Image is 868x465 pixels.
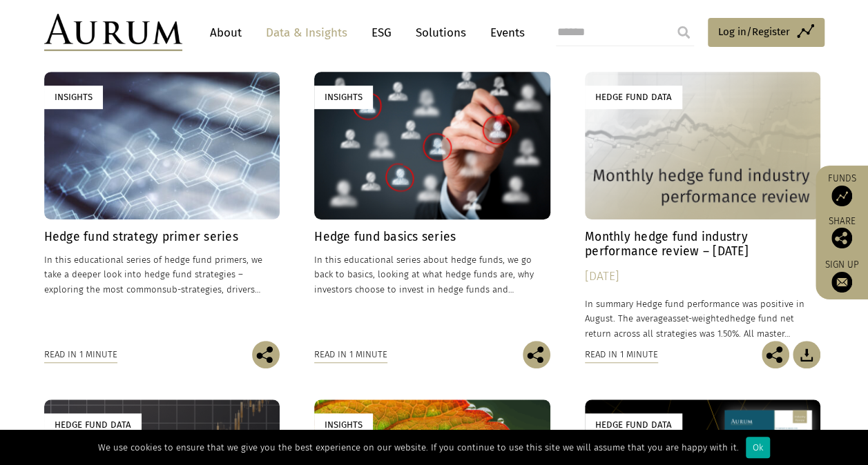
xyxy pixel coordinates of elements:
[44,347,117,362] div: Read in 1 minute
[314,86,373,108] div: Insights
[44,14,182,51] img: Aurum
[585,297,821,340] p: In summary Hedge fund performance was positive in August. The average hedge fund net return acros...
[668,313,730,324] span: asset-weighted
[585,347,658,362] div: Read in 1 minute
[314,347,387,362] div: Read in 1 minute
[585,72,821,340] a: Hedge Fund Data Monthly hedge fund industry performance review – [DATE] [DATE] In summary Hedge f...
[708,18,824,47] a: Log in/Register
[822,217,861,248] div: Share
[203,20,249,46] a: About
[314,413,373,436] div: Insights
[44,86,103,108] div: Insights
[162,284,222,295] span: sub-strategies
[314,253,550,296] p: In this educational series about hedge funds, we go back to basics, looking at what hedge funds a...
[44,230,280,244] h4: Hedge fund strategy primer series
[44,72,280,340] a: Insights Hedge fund strategy primer series In this educational series of hedge fund primers, we t...
[585,413,682,436] div: Hedge Fund Data
[831,228,852,248] img: Share this post
[718,23,790,40] span: Log in/Register
[44,413,142,436] div: Hedge Fund Data
[365,20,398,46] a: ESG
[822,259,861,293] a: Sign up
[483,20,525,46] a: Events
[585,230,821,259] h4: Monthly hedge fund industry performance review – [DATE]
[314,72,550,340] a: Insights Hedge fund basics series In this educational series about hedge funds, we go back to bas...
[762,341,789,368] img: Share this post
[314,230,550,244] h4: Hedge fund basics series
[252,341,280,368] img: Share this post
[585,267,821,286] div: [DATE]
[831,272,852,293] img: Sign up to our newsletter
[585,86,682,108] div: Hedge Fund Data
[259,20,354,46] a: Data & Insights
[793,341,820,368] img: Download Article
[831,186,852,206] img: Access Funds
[44,253,280,296] p: In this educational series of hedge fund primers, we take a deeper look into hedge fund strategie...
[523,341,550,368] img: Share this post
[409,20,473,46] a: Solutions
[670,19,697,46] input: Submit
[746,437,770,458] div: Ok
[822,172,861,206] a: Funds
